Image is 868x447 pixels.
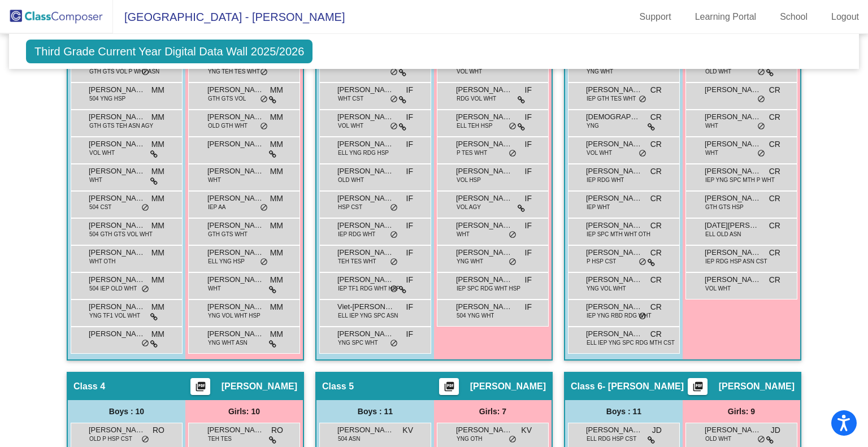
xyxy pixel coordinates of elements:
[89,424,145,436] span: [PERSON_NAME]
[456,193,513,204] span: [PERSON_NAME]
[89,230,153,238] span: 504 GTH GTS VOL WHT
[639,149,646,158] span: do_not_disturb_alt
[151,301,164,313] span: MM
[270,247,283,259] span: MM
[525,247,532,259] span: IF
[193,381,207,397] mat-icon: picture_as_pdf
[270,138,283,150] span: MM
[525,111,532,123] span: IF
[769,166,780,177] span: CR
[705,284,731,293] span: VOL WHT
[705,230,741,238] span: ELL OLD ASN
[757,149,765,158] span: do_not_disturb_alt
[769,247,780,259] span: CR
[457,203,481,211] span: VOL AGY
[769,138,780,150] span: CR
[141,435,149,444] span: do_not_disturb_alt
[260,122,268,131] span: do_not_disturb_alt
[89,257,115,266] span: WHT OTH
[456,84,513,96] span: [PERSON_NAME]
[337,193,394,204] span: [PERSON_NAME]
[141,285,149,294] span: do_not_disturb_alt
[390,68,398,77] span: do_not_disturb_alt
[151,274,164,286] span: MM
[190,378,210,395] button: Print Students Details
[270,274,283,286] span: MM
[406,138,413,150] span: IF
[587,284,626,293] span: YNG VOL WHT
[260,95,268,104] span: do_not_disturb_alt
[650,138,662,150] span: CR
[402,424,413,436] span: KV
[587,176,624,184] span: IEP RDG WHT
[73,381,105,392] span: Class 4
[565,400,683,423] div: Boys : 11
[650,220,662,232] span: CR
[68,400,185,423] div: Boys : 10
[757,435,765,444] span: do_not_disturb_alt
[337,111,394,123] span: [PERSON_NAME] (Ford) Loskorn
[650,301,662,313] span: CR
[89,138,145,150] span: [PERSON_NAME]
[705,257,767,266] span: IEP RDG HSP ASN CST
[470,381,546,392] span: [PERSON_NAME]
[208,176,221,184] span: WHT
[390,231,398,240] span: do_not_disturb_alt
[141,203,149,212] span: do_not_disturb_alt
[260,68,268,77] span: do_not_disturb_alt
[207,247,264,258] span: [PERSON_NAME]
[650,193,662,205] span: CR
[705,193,761,204] span: [PERSON_NAME]
[338,338,378,347] span: YNG SPC WHT
[456,301,513,313] span: [PERSON_NAME]
[270,220,283,232] span: MM
[457,435,483,443] span: YNG OTH
[705,67,731,76] span: OLD WHT
[705,424,761,436] span: [PERSON_NAME] [PERSON_NAME]
[509,231,517,240] span: do_not_disturb_alt
[270,166,283,177] span: MM
[406,111,413,123] span: IF
[525,84,532,96] span: IF
[457,311,494,320] span: 504 YNG WHT
[456,111,513,123] span: [PERSON_NAME]
[406,328,413,340] span: IF
[509,258,517,267] span: do_not_disturb_alt
[757,95,765,104] span: do_not_disturb_alt
[650,166,662,177] span: CR
[457,284,520,293] span: IEP SPC RDG WHT HSP
[509,122,517,131] span: do_not_disturb_alt
[406,274,413,286] span: IF
[769,193,780,205] span: CR
[89,67,159,76] span: GTH GTS VOL P WHT ASN
[571,381,602,392] span: Class 6
[587,257,616,266] span: P HSP CST
[338,435,360,443] span: 504 ASN
[337,247,394,258] span: [PERSON_NAME]
[769,220,780,232] span: CR
[456,138,513,150] span: [PERSON_NAME]
[650,247,662,259] span: CR
[89,435,132,443] span: OLD P HSP CST
[639,258,646,267] span: do_not_disturb_alt
[89,149,115,157] span: VOL WHT
[208,67,260,76] span: YNG TEH TES WHT
[260,203,268,212] span: do_not_disturb_alt
[650,328,662,340] span: CR
[705,84,761,96] span: [PERSON_NAME]
[587,338,675,347] span: ELL IEP YNG SPC RDG MTH CST
[207,220,264,231] span: [PERSON_NAME]
[337,424,394,436] span: [PERSON_NAME]
[457,230,470,238] span: WHT
[650,84,662,96] span: CR
[525,274,532,286] span: IF
[337,84,394,96] span: [PERSON_NAME]
[338,149,389,157] span: ELL YNG RDG HSP
[151,111,164,123] span: MM
[525,138,532,150] span: IF
[89,166,145,177] span: [PERSON_NAME] [PERSON_NAME]
[89,94,125,103] span: 504 YNG HSP
[208,203,226,211] span: IEP AA
[26,40,313,63] span: Third Grade Current Year Digital Data Wall 2025/2026
[89,284,137,293] span: 504 IEP OLD WHT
